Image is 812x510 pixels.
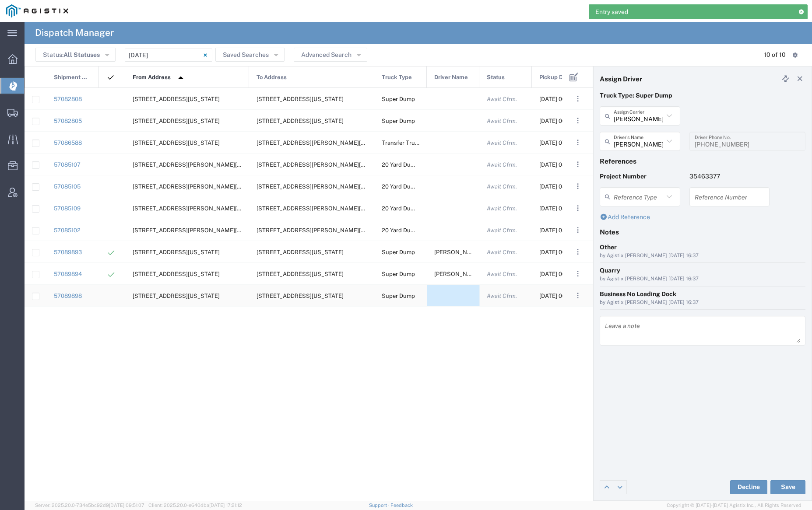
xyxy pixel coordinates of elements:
span: To Address [257,66,287,88]
span: Sahota Amarjit [434,271,482,277]
span: 10/10/2025, 06:30 [539,249,574,255]
button: Save [770,480,805,494]
span: 10/10/2025, 05:30 [539,205,574,212]
span: Await Cfrm. [487,227,517,234]
span: 6527 Calaveras Rd, Sunol, California, 94586, United States [133,293,220,299]
span: 3965 Occidental Rd, Santa Rosa, California, 95403, United States [257,96,344,102]
button: Decline [730,480,767,494]
button: ... [572,136,584,149]
span: 10/10/2025, 05:30 [539,183,574,190]
a: 57089893 [54,249,82,255]
span: Status [487,66,505,88]
span: Client: 2025.20.0-e640dba [148,503,242,508]
span: Transfer Truck [382,140,421,146]
div: Business No Loading Dock [600,290,805,299]
p: Truck Type: Super Dump [600,91,805,100]
span: 6568 Village Pkwy, Dublin, California, United States [257,271,344,277]
span: 500 Boone Dr, American Canyon, California, 94503, United States [133,183,267,190]
button: ... [572,290,584,302]
div: Quarry [600,266,805,275]
button: ... [572,158,584,171]
h4: References [600,157,805,165]
span: . . . [577,269,579,279]
button: Saved Searches [215,48,285,62]
p: 35463377 [689,172,770,181]
button: Status:All Statuses [35,48,116,62]
a: Add Reference [600,213,650,220]
span: Pickup Date and Time [539,66,598,88]
a: 57085102 [54,227,81,234]
span: . . . [577,181,579,192]
img: arrow-dropup.svg [174,71,188,85]
button: ... [572,268,584,280]
span: 10/10/2025, 07:00 [539,140,574,146]
span: 10/10/2025, 06:30 [539,271,574,277]
span: 10/10/2025, 05:30 [539,227,574,234]
span: Await Cfrm. [487,161,517,168]
div: by Agistix [PERSON_NAME] [DATE] 16:37 [600,299,805,307]
div: 10 of 10 [764,50,786,59]
a: Edit next row [613,481,626,494]
span: Await Cfrm. [487,271,517,277]
span: 901 Bailey Rd, Pittsburg, California, 94565, United States [257,161,391,168]
a: 57085105 [54,183,81,190]
a: 57085107 [54,161,81,168]
img: icon [106,73,115,82]
a: 57086588 [54,140,82,146]
span: 10/10/2025, 06:30 [539,118,574,124]
span: Await Cfrm. [487,293,517,299]
span: Await Cfrm. [487,118,517,124]
span: 10/10/2025, 05:30 [539,161,574,168]
span: 6568 Village Pkwy, Dublin, California, United States [257,293,344,299]
span: [DATE] 17:21:12 [209,503,242,508]
span: Await Cfrm. [487,140,517,146]
button: ... [572,246,584,258]
button: ... [572,224,584,236]
span: 150 Landing Way, Petaluma, California, 94952, United States [133,118,220,124]
span: Super Dump [382,271,415,277]
span: Copyright © [DATE]-[DATE] Agistix Inc., All Rights Reserved [667,502,801,509]
span: 20 Yard Dump Truck [382,227,436,234]
span: 4220 Hwy 175, Lakeport, California, 95453, United States [133,140,220,146]
button: ... [572,180,584,192]
a: 57089894 [54,271,82,277]
span: 901 Bailey Rd, Pittsburg, California, 94565, United States [257,183,391,190]
button: ... [572,93,584,105]
a: Support [369,503,391,508]
div: by Agistix [PERSON_NAME] [DATE] 16:37 [600,275,805,283]
p: Project Number [600,172,680,181]
span: 20 Yard Dump Truck [382,183,436,190]
button: ... [572,115,584,127]
a: 57085109 [54,205,81,212]
span: 6568 Village Pkwy, Dublin, California, United States [257,249,344,255]
span: Await Cfrm. [487,183,517,190]
span: Entry saved [595,7,628,17]
span: . . . [577,290,579,301]
span: 901 Bailey Rd, Pittsburg, California, 94565, United States [257,227,391,234]
span: 20 Yard Dump Truck [382,205,436,212]
span: . . . [577,225,579,235]
span: Super Dump [382,293,415,299]
a: Edit previous row [600,481,613,494]
span: 20 Yard Dump Truck [382,161,436,168]
span: . . . [577,247,579,257]
span: 7885 Butts Canyon Rd, Pope Valley, California, United States [257,140,391,146]
h4: Assign Driver [600,75,642,83]
span: 500 Boone Dr, American Canyon, California, 94503, United States [133,227,267,234]
span: 6527 Calaveras Rd, Sunol, California, 94586, United States [133,249,220,255]
span: Super Dump [382,249,415,255]
a: 57082808 [54,96,82,102]
span: Server: 2025.20.0-734e5bc92d9 [35,503,144,508]
span: 150 Landing Way, Petaluma, California, 94952, United States [133,96,220,102]
span: . . . [577,94,579,104]
span: From Address [133,66,171,88]
span: 3965 Occidental Rd, Santa Rosa, California, 95403, United States [257,118,344,124]
span: . . . [577,203,579,213]
button: ... [572,202,584,214]
span: 10/10/2025, 06:30 [539,293,574,299]
span: 500 Boone Dr, American Canyon, California, 94503, United States [133,205,267,212]
a: 57082805 [54,118,82,124]
span: Super Dump [382,118,415,124]
span: Await Cfrm. [487,96,517,102]
span: [DATE] 09:51:07 [109,503,144,508]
